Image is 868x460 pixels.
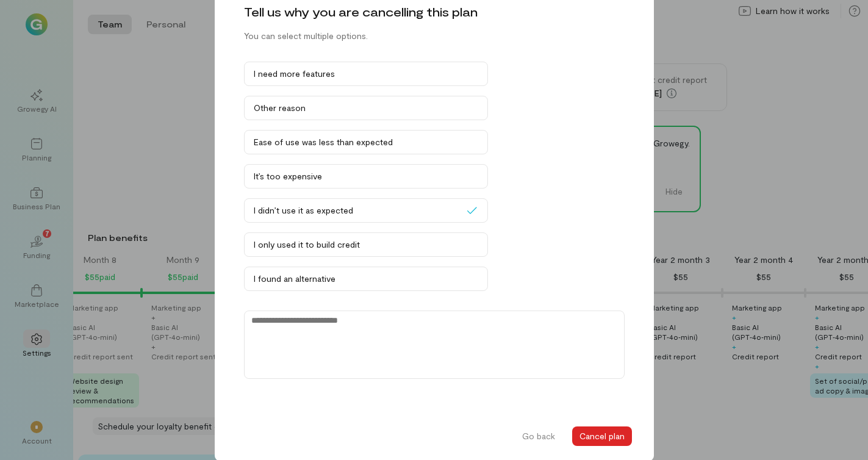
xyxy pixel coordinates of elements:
[244,62,488,86] button: I need more features
[515,426,562,446] button: Go back
[244,267,488,291] button: I found an alternative
[254,204,466,217] div: I didn’t use it as expected
[244,3,478,20] div: Tell us why you are cancelling this plan
[244,232,488,257] button: I only used it to build credit
[244,30,368,42] div: You can select multiple options.
[254,68,478,80] div: I need more features
[244,130,488,154] button: Ease of use was less than expected
[254,239,478,251] div: I only used it to build credit
[244,198,488,223] button: I didn’t use it as expected
[254,273,478,285] div: I found an alternative
[254,102,478,114] div: Other reason
[244,164,488,189] button: It’s too expensive
[254,170,478,182] div: It’s too expensive
[572,426,632,446] button: Cancel plan
[244,96,488,120] button: Other reason
[254,136,478,148] div: Ease of use was less than expected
